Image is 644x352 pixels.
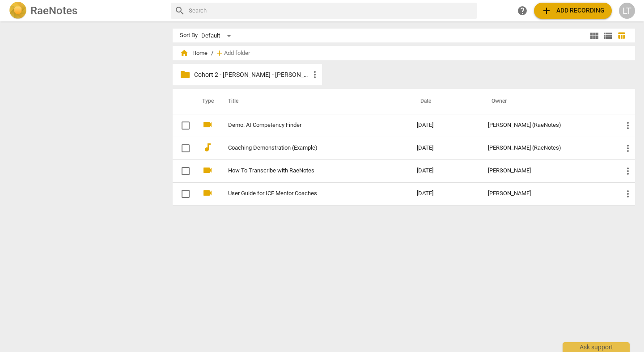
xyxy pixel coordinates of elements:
[534,3,612,19] button: Upload
[228,168,385,174] a: How To Transcribe with RaeNotes
[228,122,385,129] a: Demo: AI Competency Finder
[588,29,601,42] button: Tile view
[215,49,224,58] span: add
[202,142,213,153] span: audiotrack
[228,145,385,151] a: Coaching Demonstration (Example)
[488,190,608,197] div: [PERSON_NAME]
[410,89,481,114] th: Date
[488,145,608,151] div: [PERSON_NAME] (RaeNotes)
[623,189,633,199] span: more_vert
[194,70,309,80] p: Cohort 2 - Jill Wener - Kate Deaton Recordings
[217,89,410,114] th: Title
[30,4,77,17] h2: RaeNotes
[623,143,633,154] span: more_vert
[202,119,213,130] span: videocam
[9,2,164,20] a: LogoRaeNotes
[619,3,635,19] button: LT
[601,29,614,42] button: List view
[174,5,185,16] span: search
[623,120,633,131] span: more_vert
[228,190,385,197] a: User Guide for ICF Mentor Coaches
[202,165,213,176] span: videocam
[180,49,208,58] span: Home
[541,5,552,16] span: add
[602,30,613,41] span: view_list
[202,188,213,198] span: videocam
[563,342,630,352] div: Ask support
[180,69,191,80] span: folder
[410,182,481,205] td: [DATE]
[180,32,198,39] div: Sort By
[623,166,633,176] span: more_vert
[9,2,27,20] img: Logo
[180,49,189,58] span: home
[541,5,605,16] span: Add recording
[614,29,628,42] button: Table view
[410,114,481,137] td: [DATE]
[517,5,528,16] span: help
[189,4,473,18] input: Search
[488,122,608,129] div: [PERSON_NAME] (RaeNotes)
[201,29,234,43] div: Default
[617,31,626,40] span: table_chart
[309,69,320,80] span: more_vert
[481,89,615,114] th: Owner
[410,137,481,159] td: [DATE]
[514,3,530,19] a: Help
[195,89,217,114] th: Type
[224,50,250,57] span: Add folder
[211,50,213,57] span: /
[589,30,600,41] span: view_module
[410,159,481,182] td: [DATE]
[488,168,608,174] div: [PERSON_NAME]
